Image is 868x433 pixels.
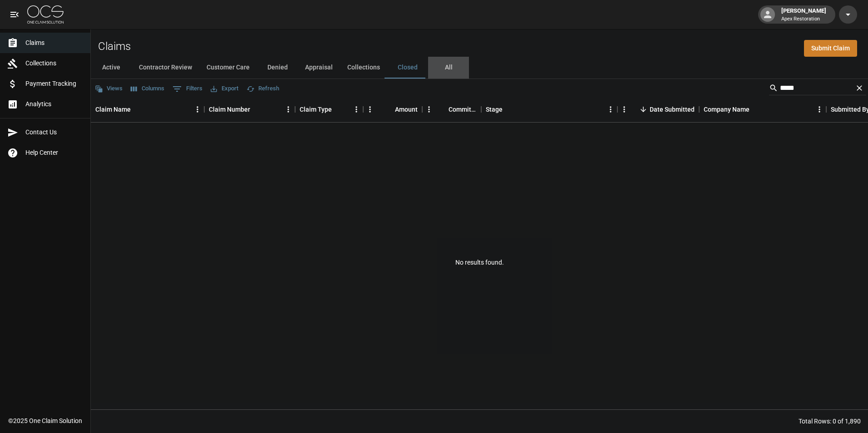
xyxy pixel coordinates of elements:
button: Customer Care [199,57,257,79]
button: Refresh [244,82,281,96]
button: Menu [350,103,363,116]
button: Menu [363,103,377,116]
div: Committed Amount [422,97,481,122]
h2: Claims [98,40,131,53]
div: Company Name [699,97,826,122]
div: Claim Name [91,97,204,122]
button: Export [208,82,241,96]
button: Denied [257,57,298,79]
button: Sort [382,103,395,116]
div: Date Submitted [650,97,695,122]
button: Sort [637,103,650,116]
button: Collections [340,57,387,79]
div: Search [769,81,866,97]
button: Menu [604,103,617,116]
div: Company Name [704,97,750,122]
button: Menu [191,103,204,116]
div: Amount [395,97,418,122]
div: Claim Type [300,97,332,122]
button: Contractor Review [132,57,199,79]
div: [PERSON_NAME] [778,6,830,23]
button: Clear [853,81,866,95]
div: Total Rows: 0 of 1,890 [799,417,861,426]
div: Date Submitted [617,97,699,122]
span: Collections [25,59,83,68]
div: Claim Name [95,97,131,122]
button: All [428,57,469,79]
span: Help Center [25,148,83,157]
span: Analytics [25,99,83,109]
span: Contact Us [25,128,83,137]
button: Menu [617,103,631,116]
div: © 2025 One Claim Solution [8,416,82,425]
div: Stage [481,97,617,122]
span: Claims [25,38,83,48]
button: Select columns [128,82,167,96]
div: dynamic tabs [91,57,868,79]
button: Sort [503,103,515,116]
button: Sort [131,103,143,116]
div: Committed Amount [449,97,477,122]
button: Menu [281,103,295,116]
button: Active [91,57,132,79]
button: Sort [250,103,263,116]
div: Claim Number [209,97,250,122]
button: Sort [750,103,762,116]
button: Views [93,82,125,96]
p: Apex Restoration [781,15,826,23]
button: Show filters [170,82,205,96]
button: Sort [332,103,345,116]
div: Amount [363,97,422,122]
button: Sort [436,103,449,116]
button: Menu [422,103,436,116]
a: Submit Claim [804,40,857,57]
div: Claim Type [295,97,363,122]
button: Menu [813,103,826,116]
button: Closed [387,57,428,79]
button: open drawer [5,5,24,24]
img: ocs-logo-white-transparent.png [27,5,64,24]
div: Stage [486,97,503,122]
span: Payment Tracking [25,79,83,89]
div: No results found. [91,123,868,403]
button: Appraisal [298,57,340,79]
div: Claim Number [204,97,295,122]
